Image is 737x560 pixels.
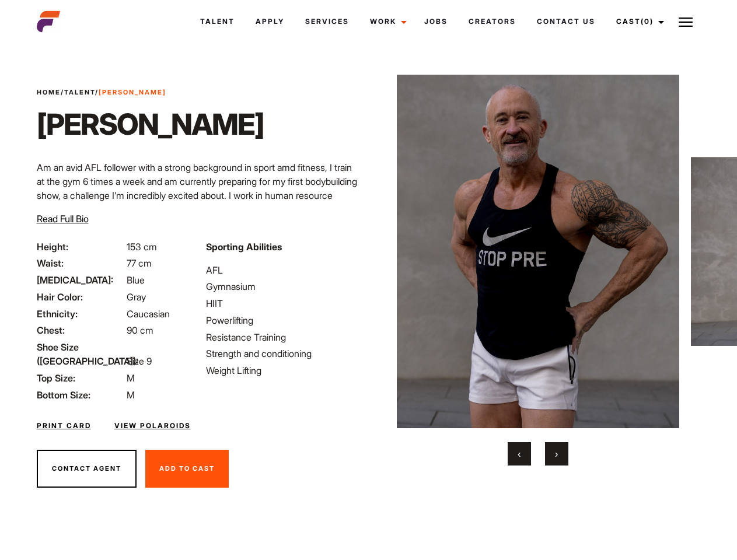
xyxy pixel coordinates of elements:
li: AFL [206,263,361,277]
span: (0) [641,17,654,26]
a: Services [295,6,359,37]
li: Weight Lifting [206,363,361,377]
span: Hair Color: [37,290,124,304]
span: Next [555,448,558,460]
span: Caucasian [127,308,170,320]
a: View Polaroids [114,421,191,431]
span: Size 9 [127,355,152,367]
span: Waist: [37,256,124,270]
span: Gray [127,291,146,303]
span: [MEDICAL_DATA]: [37,273,124,287]
span: Read Full Bio [37,213,89,225]
a: Home [37,88,61,96]
a: Apply [245,6,295,37]
a: Cast(0) [606,6,671,37]
strong: Sporting Abilities [206,241,282,253]
span: Bottom Size: [37,388,124,402]
button: Add To Cast [145,450,229,488]
span: Add To Cast [159,464,215,473]
li: Resistance Training [206,330,361,344]
li: Strength and conditioning [206,346,361,360]
span: Shoe Size ([GEOGRAPHIC_DATA]): [37,340,124,368]
span: Top Size: [37,371,124,385]
span: Ethnicity: [37,307,124,321]
span: 153 cm [127,241,157,253]
a: Talent [190,6,245,37]
span: M [127,389,135,401]
li: HIIT [206,296,361,310]
span: Blue [127,274,145,286]
a: Talent [64,88,95,96]
button: Read Full Bio [37,212,89,226]
span: 90 cm [127,324,153,336]
a: Contact Us [526,6,606,37]
a: Print Card [37,421,91,431]
h1: [PERSON_NAME] [37,107,264,142]
img: cropped-aefm-brand-fav-22-square.png [37,10,60,33]
span: / / [37,87,166,97]
li: Gymnasium [206,279,361,293]
span: Chest: [37,323,124,337]
li: Powerlifting [206,313,361,327]
span: Previous [518,448,521,460]
a: Work [359,6,414,37]
a: Creators [458,6,526,37]
span: M [127,372,135,384]
p: Am an avid AFL follower with a strong background in sport amd fitness, I train at the gym 6 times... [37,160,362,272]
span: 77 cm [127,257,152,269]
img: Burger icon [679,15,693,29]
span: Height: [37,240,124,254]
strong: [PERSON_NAME] [99,88,166,96]
a: Jobs [414,6,458,37]
button: Contact Agent [37,450,137,488]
